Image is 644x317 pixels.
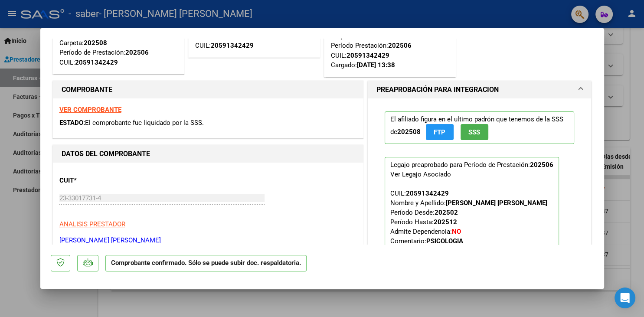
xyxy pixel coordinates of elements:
[59,220,125,228] span: ANALISIS PRESTADOR
[376,85,499,95] h1: PREAPROBACIÓN PARA INTEGRACION
[385,111,575,144] p: El afiliado figura en el ultimo padrón que tenemos de la SSS de
[59,106,121,114] a: VER COMPROBANTE
[85,119,204,127] span: El comprobante fue liquidado por la SSS.
[390,190,547,245] span: CUIL: Nombre y Apellido: Período Desde: Período Hasta: Admite Dependencia:
[62,85,112,94] strong: COMPROBANTE
[105,255,307,272] p: Comprobante confirmado. Sólo se puede subir doc. respaldatoria.
[385,157,559,250] p: Legajo preaprobado para Período de Prestación:
[368,98,592,270] div: PREAPROBACIÓN PARA INTEGRACION
[426,237,463,245] strong: PSICOLOGIA
[435,209,458,216] strong: 202502
[59,119,85,127] span: ESTADO:
[347,51,389,61] div: 20591342429
[84,39,107,47] strong: 202508
[125,49,149,56] strong: 202506
[62,150,150,158] strong: DATOS DEL COMPROBANTE
[452,228,461,235] strong: NO
[390,170,451,179] div: Ver Legajo Asociado
[355,32,379,40] strong: 202508
[530,161,553,169] strong: 202506
[388,42,412,49] strong: 202506
[461,124,488,140] button: SSS
[357,61,395,69] strong: [DATE] 13:38
[211,41,254,51] div: 20591342429
[368,81,592,98] mat-expansion-panel-header: PREAPROBACIÓN PARA INTEGRACION
[406,189,449,198] div: 20591342429
[434,218,457,226] strong: 202512
[426,124,454,140] button: FTP
[397,128,421,136] strong: 202508
[75,58,118,68] div: 20591342429
[59,235,357,245] p: [PERSON_NAME] [PERSON_NAME]
[615,288,635,308] div: Open Intercom Messenger
[434,128,445,136] span: FTP
[59,176,149,186] p: CUIT
[261,32,284,40] strong: 202506
[468,128,480,136] span: SSS
[446,199,547,207] strong: [PERSON_NAME] [PERSON_NAME]
[390,237,463,245] span: Comentario:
